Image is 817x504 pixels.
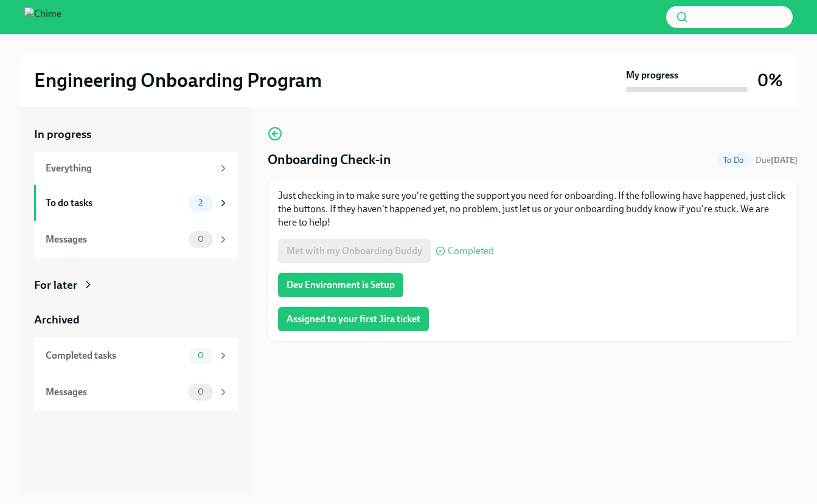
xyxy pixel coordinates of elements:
div: Completed tasks [46,349,184,362]
div: Messages [46,385,184,399]
button: Assigned to your first Jira ticket [278,307,429,331]
span: Assigned to your first Jira ticket [287,313,420,325]
a: For later [34,277,238,293]
h3: 0% [757,69,783,91]
strong: My progress [626,69,678,82]
div: Messages [46,233,184,246]
span: October 9th, 2025 09:00 [756,154,798,166]
h4: Onboarding Check-in [268,151,391,169]
img: Chime [24,7,61,27]
a: Everything [34,152,238,185]
span: Dev Environment is Setup [287,279,395,291]
span: 2 [191,198,210,207]
strong: [DATE] [771,155,798,165]
span: Due [756,155,798,165]
div: Everything [46,162,213,175]
a: In progress [34,126,238,142]
span: Completed [448,246,494,256]
div: To do tasks [46,196,184,210]
span: 0 [190,235,211,244]
span: 0 [190,387,211,396]
a: Completed tasks0 [34,337,238,374]
span: 0 [190,351,211,360]
a: Messages0 [34,221,238,258]
h2: Engineering Onboarding Program [34,68,322,92]
a: Messages0 [34,374,238,410]
button: Dev Environment is Setup [278,273,403,297]
a: To do tasks2 [34,185,238,221]
span: To Do [716,156,751,165]
a: Archived [34,312,238,328]
p: Just checking in to make sure you're getting the support you need for onboarding. If the followin... [278,189,787,229]
div: For later [34,277,77,293]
